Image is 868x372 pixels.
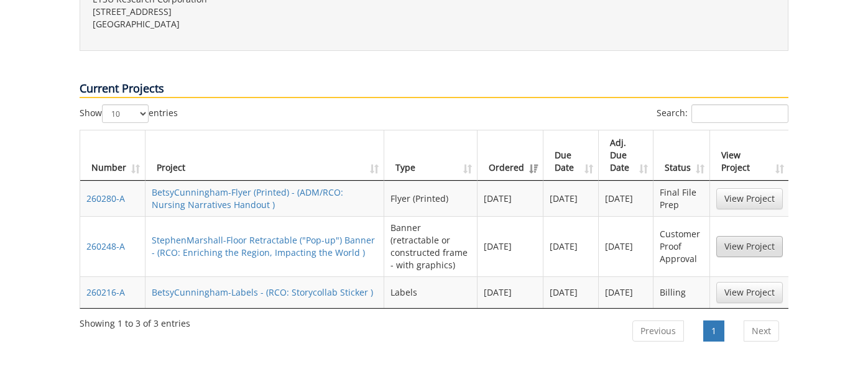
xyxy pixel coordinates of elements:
[152,234,375,258] a: StephenMarshall-Floor Retractable ("Pop-up") Banner - (RCO: Enriching the Region, Impacting the W...
[703,320,724,342] a: 1
[543,276,598,308] td: [DATE]
[543,181,598,216] td: [DATE]
[653,181,710,216] td: Final File Prep
[599,276,653,308] td: [DATE]
[653,130,710,181] th: Status: activate to sort column ascending
[80,104,178,123] label: Show entries
[86,193,125,204] a: 260280-A
[599,130,653,181] th: Adj. Due Date: activate to sort column ascending
[478,130,543,181] th: Ordered: activate to sort column ascending
[152,186,343,211] a: BetsyCunningham-Flyer (Printed) - (ADM/RCO: Nursing Narratives Handout )
[710,130,789,181] th: View Project: activate to sort column ascending
[93,6,425,18] p: [STREET_ADDRESS]
[716,282,783,303] a: View Project
[632,320,684,342] a: Previous
[543,130,598,181] th: Due Date: activate to sort column ascending
[653,276,710,308] td: Billing
[716,236,783,257] a: View Project
[152,286,373,298] a: BetsyCunningham-Labels - (RCO: Storycollab Sticker )
[80,81,788,98] p: Current Projects
[478,181,543,216] td: [DATE]
[93,18,425,30] p: [GEOGRAPHIC_DATA]
[80,130,145,181] th: Number: activate to sort column ascending
[543,216,598,276] td: [DATE]
[384,216,478,276] td: Banner (retractable or constructed frame - with graphics)
[716,188,783,209] a: View Project
[86,286,125,298] a: 260216-A
[653,216,710,276] td: Customer Proof Approval
[478,276,543,308] td: [DATE]
[384,276,478,308] td: Labels
[102,104,149,123] select: Showentries
[744,320,779,342] a: Next
[599,216,653,276] td: [DATE]
[384,130,478,181] th: Type: activate to sort column ascending
[657,104,788,123] label: Search:
[80,312,190,330] div: Showing 1 to 3 of 3 entries
[86,240,125,252] a: 260248-A
[145,130,384,181] th: Project: activate to sort column ascending
[691,104,788,123] input: Search:
[599,181,653,216] td: [DATE]
[478,216,543,276] td: [DATE]
[384,181,478,216] td: Flyer (Printed)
